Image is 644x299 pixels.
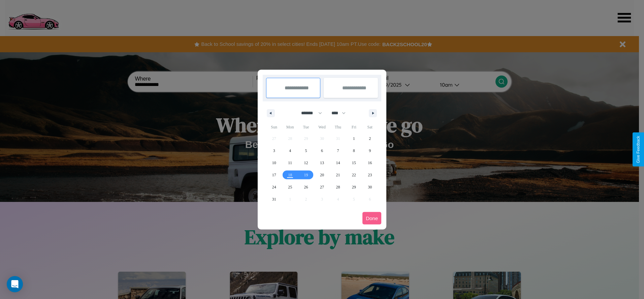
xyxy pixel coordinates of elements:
[636,136,641,163] div: Give Feedback
[298,157,314,169] button: 12
[362,181,378,193] button: 30
[330,157,346,169] button: 14
[272,181,276,193] span: 24
[272,193,276,205] span: 31
[266,193,282,205] button: 31
[266,181,282,193] button: 24
[298,145,314,157] button: 5
[273,145,275,157] span: 3
[353,132,355,145] span: 1
[346,181,362,193] button: 29
[314,122,330,132] span: Wed
[346,145,362,157] button: 8
[330,169,346,181] button: 21
[305,145,307,157] span: 5
[282,169,298,181] button: 18
[304,181,308,193] span: 26
[369,145,371,157] span: 9
[272,157,276,169] span: 10
[320,169,324,181] span: 20
[362,122,378,132] span: Sat
[272,169,276,181] span: 17
[288,181,292,193] span: 25
[336,181,340,193] span: 28
[314,145,330,157] button: 6
[289,145,291,157] span: 4
[314,169,330,181] button: 20
[7,276,23,292] div: Open Intercom Messenger
[346,157,362,169] button: 15
[330,181,346,193] button: 28
[320,157,324,169] span: 13
[362,212,381,225] button: Done
[266,157,282,169] button: 10
[266,169,282,181] button: 17
[314,181,330,193] button: 27
[368,169,372,181] span: 23
[282,181,298,193] button: 25
[304,169,308,181] span: 19
[346,169,362,181] button: 22
[337,145,339,157] span: 7
[336,169,340,181] span: 21
[298,122,314,132] span: Tue
[321,145,323,157] span: 6
[330,122,346,132] span: Thu
[282,157,298,169] button: 11
[298,169,314,181] button: 19
[352,169,356,181] span: 22
[368,157,372,169] span: 16
[298,181,314,193] button: 26
[336,157,340,169] span: 14
[282,145,298,157] button: 4
[362,132,378,145] button: 2
[266,145,282,157] button: 3
[362,157,378,169] button: 16
[314,157,330,169] button: 13
[352,157,356,169] span: 15
[330,145,346,157] button: 7
[362,169,378,181] button: 23
[288,169,292,181] span: 18
[362,145,378,157] button: 9
[369,132,371,145] span: 2
[352,181,356,193] span: 29
[353,145,355,157] span: 8
[288,157,292,169] span: 11
[282,122,298,132] span: Mon
[368,181,372,193] span: 30
[266,122,282,132] span: Sun
[346,122,362,132] span: Fri
[304,157,308,169] span: 12
[346,132,362,145] button: 1
[320,181,324,193] span: 27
